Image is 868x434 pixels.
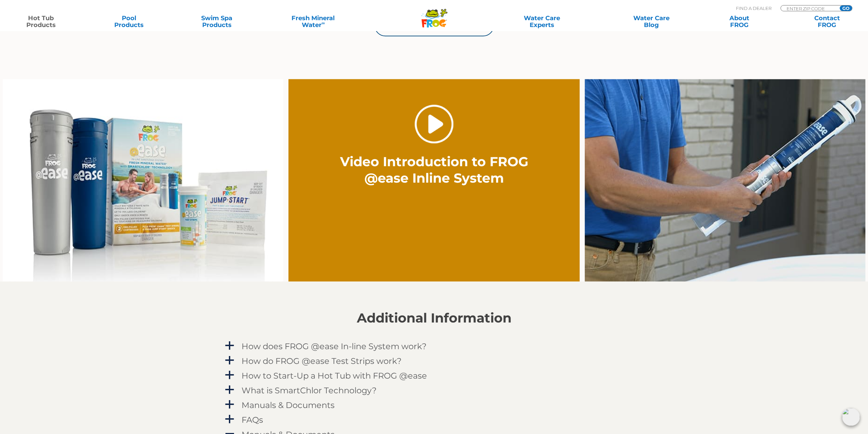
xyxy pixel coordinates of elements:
input: Zip Code Form [786,5,832,11]
span: a [224,414,235,424]
h4: How does FROG @ease In-line System work? [242,342,427,351]
h4: Manuals & Documents [242,400,335,410]
a: Play Video [415,105,453,143]
span: a [224,370,235,380]
sup: ∞ [322,20,325,26]
a: Hot TubProducts [7,15,75,28]
a: a Manuals & Documents [224,399,645,411]
img: openIcon [842,408,860,426]
h4: What is SmartChlor Technology? [242,386,377,395]
span: a [224,355,235,366]
a: PoolProducts [95,15,163,28]
h2: Video Introduction to FROG @ease Inline System [332,154,536,186]
a: Fresh MineralWater∞ [270,15,356,28]
a: AboutFROG [705,15,773,28]
a: Swim SpaProducts [183,15,251,28]
a: a What is SmartChlor Technology? [224,384,645,397]
p: Find A Dealer [736,5,772,11]
a: Water CareExperts [487,15,598,28]
span: a [224,399,235,410]
span: a [224,385,235,395]
img: inline family [3,79,284,281]
h2: Additional Information [224,311,645,326]
a: a How does FROG @ease In-line System work? [224,340,645,353]
a: a How do FROG @ease Test Strips work? [224,355,645,367]
a: a FAQs [224,413,645,426]
a: ContactFROG [793,15,861,28]
a: Water CareBlog [617,15,686,28]
a: a How to Start-Up a Hot Tub with FROG @ease [224,369,645,382]
h4: How do FROG @ease Test Strips work? [242,356,402,366]
img: inline-holder [585,79,866,281]
span: a [224,341,235,351]
h4: FAQs [242,415,263,424]
input: GO [840,5,852,11]
h4: How to Start-Up a Hot Tub with FROG @ease [242,371,427,380]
